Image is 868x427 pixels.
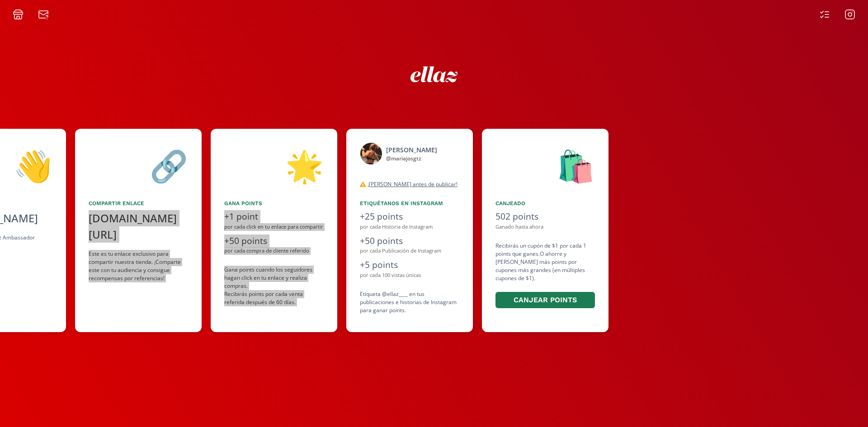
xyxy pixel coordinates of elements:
[224,223,324,231] div: por cada click en tu enlace para compartir
[495,292,595,309] button: Canjear points
[224,266,324,306] div: Gana points cuando los seguidores hagan click en tu enlace y realiza compras . Recibirás points p...
[360,199,459,207] div: Etiquétanos en Instagram
[386,155,437,163] div: @ mariajosgtz
[360,235,459,248] div: +50 points
[495,199,595,207] div: Canjeado
[410,66,458,82] img: ew9eVGDHp6dD
[386,145,437,155] div: [PERSON_NAME]
[89,250,188,282] div: Este es tu enlace exclusivo para compartir nuestra tienda. ¡Comparte este con tu audiencia y cons...
[224,199,324,207] div: Gana points
[360,272,459,279] div: por cada 100 vistas únicas
[360,247,459,255] div: por cada Publicación de Instagram
[224,235,324,248] div: +50 points
[495,223,595,231] div: Ganado hasta ahora
[360,258,459,272] div: +5 points
[89,210,188,243] div: [DOMAIN_NAME][URL]
[368,180,458,188] u: ¡[PERSON_NAME] antes de publicar!
[495,210,595,223] div: 502 points
[495,142,595,188] div: 🛍️
[360,290,459,314] div: Etiqueta @ellaz____ en tus publicaciones e historias de Instagram para ganar points.
[360,223,459,231] div: por cada Historia de Instagram
[89,199,188,207] div: Compartir Enlace
[224,247,324,255] div: por cada compra de cliente referido
[224,210,324,223] div: +1 point
[224,142,324,188] div: 🌟
[360,142,382,165] img: 525050199_18512760718046805_4512899896718383322_n.jpg
[360,210,459,223] div: +25 points
[89,142,188,188] div: 🔗
[495,242,595,310] div: Recibirás un cupón de $1 por cada 1 points que ganes. O ahorre y [PERSON_NAME] más points por cup...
